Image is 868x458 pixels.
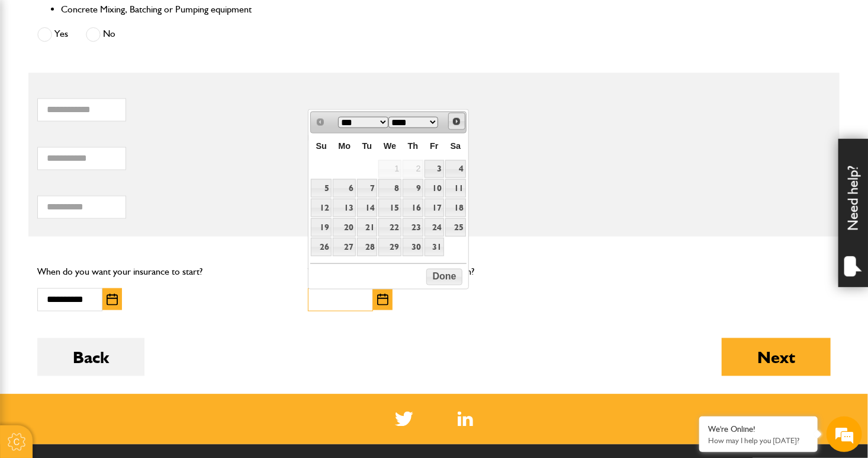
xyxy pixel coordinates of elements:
[425,218,445,237] a: 24
[338,141,351,151] span: Monday
[37,27,68,42] label: Yes
[86,27,115,42] label: No
[15,215,216,355] textarea: Type your message and hit 'Enter'
[445,199,465,217] a: 18
[403,179,423,198] a: 9
[15,145,216,171] input: Enter your email address
[107,294,118,306] img: Choose date
[333,218,356,237] a: 20
[311,199,332,217] a: 12
[445,179,465,198] a: 11
[20,66,50,82] img: d_20077148190_company_1631870298795_20077148190
[311,238,332,256] a: 26
[357,199,377,217] a: 14
[403,218,423,237] a: 23
[333,238,356,256] a: 27
[722,338,831,376] button: Next
[37,264,290,279] p: When do you want your insurance to start?
[357,179,377,198] a: 7
[425,199,445,217] a: 17
[362,141,372,151] span: Tuesday
[15,110,216,136] input: Enter your last name
[378,199,401,217] a: 15
[403,199,423,217] a: 16
[451,141,461,151] span: Saturday
[425,179,445,198] a: 10
[333,199,356,217] a: 13
[378,179,401,198] a: 8
[333,179,356,198] a: 6
[838,139,868,287] div: Need help?
[458,412,474,427] a: LinkedIn
[403,238,423,256] a: 30
[445,160,465,179] a: 4
[395,412,413,427] img: Twitter
[458,412,474,427] img: Linked In
[311,218,332,237] a: 19
[194,6,223,34] div: Minimize live chat window
[448,113,465,130] a: Next
[62,66,199,82] div: Chat with us now
[384,141,396,151] span: Wednesday
[161,365,215,381] em: Start Chat
[708,436,809,445] p: How may I help you today?
[445,218,465,237] a: 25
[15,180,216,206] input: Enter your phone number
[357,238,377,256] a: 28
[452,117,461,126] span: Next
[430,141,438,151] span: Friday
[37,338,144,376] button: Back
[425,160,445,179] a: 3
[311,179,332,198] a: 5
[425,238,445,256] a: 31
[426,269,462,285] button: Done
[61,2,285,17] li: Concrete Mixing, Batching or Pumping equipment
[377,294,388,306] img: Choose date
[316,141,327,151] span: Sunday
[708,424,809,434] div: We're Online!
[357,218,377,237] a: 21
[378,238,401,256] a: 29
[408,141,419,151] span: Thursday
[378,218,401,237] a: 22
